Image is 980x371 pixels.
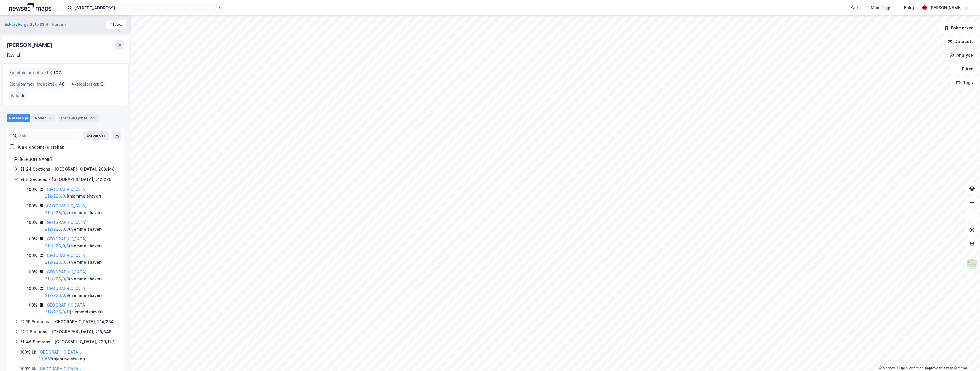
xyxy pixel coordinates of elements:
[26,318,114,325] div: 16 Sections - [GEOGRAPHIC_DATA], 214/264
[7,68,63,77] div: Eiendommer (direkte) :
[45,202,117,216] div: ( hjemmelshaver )
[45,236,117,249] div: ( hjemmelshaver )
[72,3,217,12] input: Søk på adresse, matrikkel, gårdeiere, leietakere eller personer
[33,114,55,122] div: Roller
[45,203,88,215] a: [GEOGRAPHIC_DATA], 212/226/0/2
[45,303,88,314] a: [GEOGRAPHIC_DATA], 212/226/0/11
[45,186,117,200] div: ( hjemmelshaver )
[939,22,978,34] button: Bokmerker
[26,166,115,173] div: 24 Sections - [GEOGRAPHIC_DATA], 208/148
[27,186,37,193] div: 100%
[5,22,45,27] button: Eckersbergs Gate 33
[45,269,117,282] div: ( hjemmelshaver )
[19,156,117,163] div: [PERSON_NAME]
[943,36,978,47] button: Datasett
[27,269,37,275] div: 100%
[27,202,37,209] div: 100%
[45,286,88,298] a: [GEOGRAPHIC_DATA], 212/226/0/9
[879,366,895,370] a: Mapbox
[69,80,106,89] div: Aksjeeierskap :
[929,4,962,11] div: [PERSON_NAME]
[45,302,117,315] div: ( hjemmelshaver )
[27,219,37,226] div: 100%
[38,349,117,362] div: ( hjemmelshaver )
[27,252,37,259] div: 100%
[20,349,30,356] div: 100%
[952,344,980,371] iframe: Chat Widget
[45,285,117,299] div: ( hjemmelshaver )
[58,114,99,122] div: Transaksjoner
[27,236,37,242] div: 100%
[7,52,20,59] div: [DATE]
[850,4,858,11] div: Kart
[967,259,977,269] img: Z
[27,285,37,292] div: 100%
[26,176,111,183] div: 8 Sections - [GEOGRAPHIC_DATA], 212/226
[89,115,96,121] div: 152
[7,80,67,89] div: Eiendommer (Indirekte) :
[9,3,51,12] img: logo.a4113a55bc3d86da70a041830d287a7e.svg
[952,344,980,371] div: Kontrollprogram for chat
[45,252,117,266] div: ( hjemmelshaver )
[83,131,109,140] button: Ekspander
[7,114,30,122] div: Portefølje
[26,328,111,335] div: 2 Sections - [GEOGRAPHIC_DATA], 215/346
[57,81,65,88] span: 146
[45,269,88,281] a: [GEOGRAPHIC_DATA], 212/226/0/8
[950,63,978,75] button: Filter
[101,81,104,88] span: 3
[7,91,27,100] div: Roller :
[45,253,88,265] a: [GEOGRAPHIC_DATA], 212/226/0/7
[925,366,953,370] a: Improve this map
[45,220,88,232] a: [GEOGRAPHIC_DATA], 212/226/0/3
[54,69,61,76] span: 107
[45,187,88,199] a: [GEOGRAPHIC_DATA], 212/226/0/1
[17,131,79,140] input: Søk
[871,4,891,11] div: Mine Tags
[896,366,924,370] a: OpenStreetMap
[27,302,37,309] div: 100%
[17,144,64,151] div: Kun eiendoms-eierskap
[26,338,114,345] div: 46 Sections - [GEOGRAPHIC_DATA], 229/177
[945,50,978,61] button: Analyse
[7,40,54,50] div: [PERSON_NAME]
[951,77,978,88] button: Tags
[52,21,66,28] div: Person
[904,4,914,11] div: Bolig
[45,219,117,233] div: ( hjemmelshaver )
[45,236,88,248] a: [GEOGRAPHIC_DATA], 212/226/0/6
[47,115,53,121] div: 5
[106,20,126,29] button: Tilbake
[22,92,24,99] span: 5
[38,350,81,361] a: [GEOGRAPHIC_DATA], 33/865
